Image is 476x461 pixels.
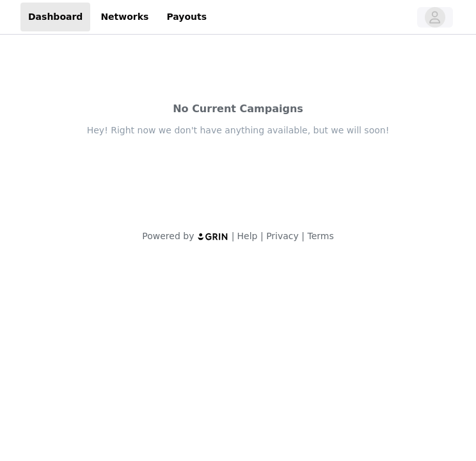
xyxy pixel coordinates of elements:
span: | [301,231,305,241]
span: | [260,231,264,241]
span: Powered by [142,231,194,241]
a: Networks [93,3,156,31]
div: avatar [429,7,441,28]
span: | [232,231,235,241]
a: Payouts [159,3,214,31]
a: Privacy [266,231,299,241]
img: logo [197,232,229,240]
div: No Current Campaigns [38,101,438,117]
a: Help [237,231,258,241]
a: Terms [307,231,333,241]
a: Dashboard [20,3,90,31]
div: Hey! Right now we don't have anything available, but we will soon! [38,123,438,137]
